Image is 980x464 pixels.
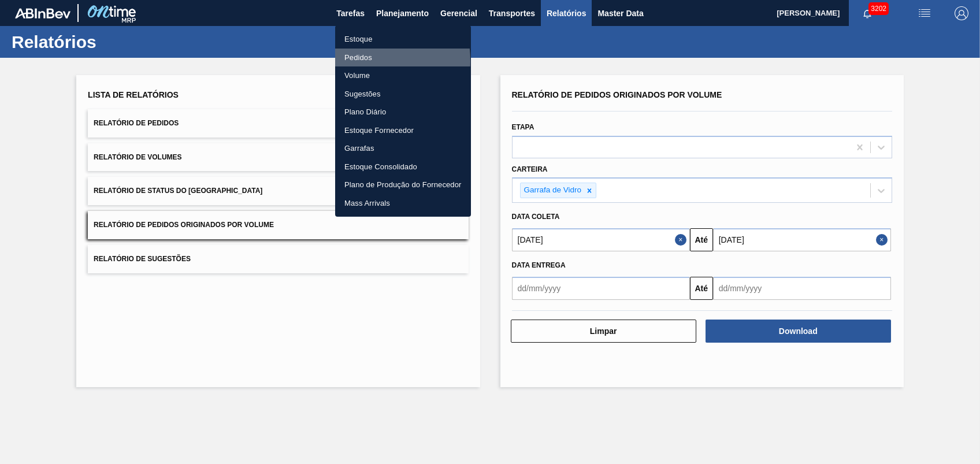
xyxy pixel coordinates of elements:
[335,139,471,158] a: Garrafas
[335,66,471,85] a: Volume
[335,49,471,67] a: Pedidos
[335,176,471,194] a: Plano de Produção do Fornecedor
[335,30,471,49] a: Estoque
[335,103,471,121] a: Plano Diário
[335,158,471,176] a: Estoque Consolidado
[335,194,471,213] a: Mass Arrivals
[335,121,471,140] a: Estoque Fornecedor
[335,85,471,103] a: Sugestões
